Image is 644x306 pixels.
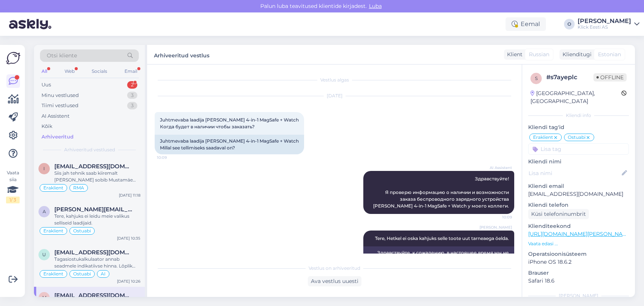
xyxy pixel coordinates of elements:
[157,155,185,160] span: 10:09
[578,24,631,30] div: Klick Eesti AS
[54,256,140,269] div: Tagasiostukalkulaator annab seadmele indikatiivse hinna. Lõplik hindamine toimub kaupluses kohape...
[117,235,140,241] div: [DATE] 10:35
[308,276,361,286] div: Ava vestlus uuesti
[73,229,91,233] span: Ostuabi
[528,190,629,198] p: [EMAIL_ADDRESS][DOMAIN_NAME]
[568,135,586,140] span: Ostuabi
[40,66,49,76] div: All
[117,278,140,284] div: [DATE] 10:26
[41,92,79,99] div: Minu vestlused
[480,225,512,230] span: [PERSON_NAME]
[528,209,589,219] div: Küsi telefoninumbrit
[127,102,137,109] div: 3
[528,158,629,166] p: Kliendi nimi
[598,51,621,58] span: Estonian
[101,272,106,276] span: AI
[90,66,109,76] div: Socials
[546,73,593,82] div: # s7ayeplc
[578,18,631,24] div: [PERSON_NAME]
[47,52,77,60] span: Otsi kliente
[593,73,627,81] span: Offline
[43,272,63,276] span: Eraklient
[506,17,546,31] div: Eemal
[54,206,133,213] span: aleksandr.mistsenko@gmail.com
[41,133,74,141] div: Arhiveeritud
[154,49,209,60] label: Arhiveeritud vestlus
[528,222,629,230] p: Klienditeekond
[528,258,629,266] p: iPhone OS 18.6.2
[54,292,133,299] span: Makhinchuk.17@gmail.com
[64,146,115,153] span: Arhiveeritud vestlused
[155,92,514,99] div: [DATE]
[309,265,360,272] span: Vestlus on arhiveeritud
[528,231,632,237] a: [URL][DOMAIN_NAME][PERSON_NAME]
[535,75,538,81] span: s
[43,166,45,171] span: i
[63,66,76,76] div: Web
[559,51,592,58] div: Klienditugi
[73,272,91,276] span: Ostuabi
[528,250,629,258] p: Operatsioonisüsteem
[41,112,69,120] div: AI Assistent
[375,235,509,241] span: Tere, Hetkel ei oska kahjuks selle toote uut tarneaega öelda.
[529,169,620,177] input: Lisa nimi
[54,249,133,256] span: urmas@loiv.net
[6,197,20,203] div: 1 / 3
[484,214,512,220] span: 10:09
[530,89,621,105] div: [GEOGRAPHIC_DATA], [GEOGRAPHIC_DATA]
[54,213,140,226] div: Tere, kahjuks ei leidu meie valikus selliseid laadijaid.
[41,102,78,109] div: Tiimi vestlused
[528,143,629,155] input: Lisa tag
[41,123,52,130] div: Kõik
[42,295,46,300] span: M
[367,3,384,9] span: Luba
[528,123,629,131] p: Kliendi tag'id
[54,170,140,183] div: Siis jah tehnik saab kiiremalt [PERSON_NAME] sobib Mustamäe [PERSON_NAME] pöörduda
[155,135,304,154] div: Juhtmevaba laadija [PERSON_NAME] 4-in-1 MagSafe + Watch Millal see tellimiseks saadaval on?
[504,51,523,58] div: Klient
[528,112,629,119] div: Kliendi info
[123,66,139,76] div: Email
[528,182,629,190] p: Kliendi email
[43,186,63,190] span: Eraklient
[43,209,46,214] span: a
[484,165,512,171] span: AI Assistent
[528,292,629,299] div: [PERSON_NAME]
[373,176,510,209] span: Здравствуйте! Я проверю информацию о наличии и возможности заказа беспроводного зарядного устройс...
[528,240,629,247] p: Vaata edasi ...
[529,51,549,58] span: Russian
[54,163,133,170] span: info@fullwrap.eu
[127,81,137,89] div: 2
[6,51,20,65] img: Askly Logo
[73,186,84,190] span: RMA
[127,92,137,99] div: 3
[528,277,629,285] p: Safari 18.6
[564,19,575,29] div: O
[155,77,514,83] div: Vestlus algas
[41,81,51,89] div: Uus
[42,252,46,257] span: u
[6,169,20,203] div: Vaata siia
[578,18,639,30] a: [PERSON_NAME]Klick Eesti AS
[363,246,514,266] div: Здравствуйте, к сожалению, в настоящее время мы не можем сообщить новые сроки поставки данного то...
[528,269,629,277] p: Brauser
[533,135,553,140] span: Eraklient
[43,229,63,233] span: Eraklient
[160,117,299,129] span: Juhtmevaba laadija [PERSON_NAME] 4-in-1 MagSafe + Watch Когда будет в наличии чтобы заказать?
[119,192,140,198] div: [DATE] 11:18
[528,201,629,209] p: Kliendi telefon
